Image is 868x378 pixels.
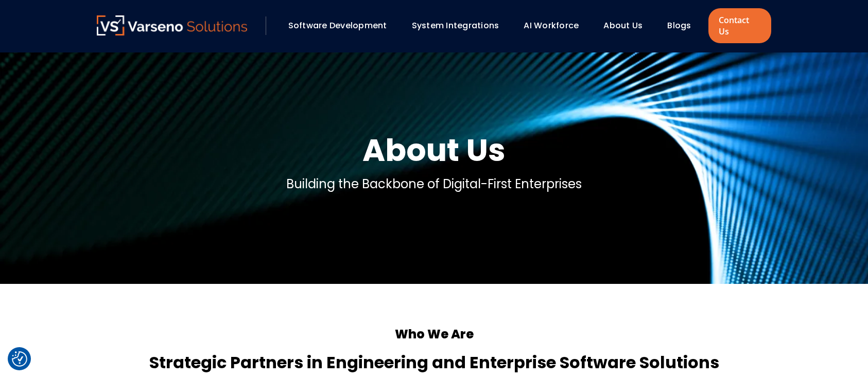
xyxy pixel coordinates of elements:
a: Software Development [288,20,387,31]
img: Revisit consent button [12,351,27,367]
a: About Us [603,20,643,31]
a: AI Workforce [524,20,579,31]
h5: Who We Are [97,325,771,344]
div: System Integrations [407,17,514,34]
h4: Strategic Partners in Engineering and Enterprise Software Solutions [97,350,771,375]
button: Cookie Settings [12,351,27,367]
p: Building the Backbone of Digital-First Enterprises [286,175,582,193]
h1: About Us [362,130,506,171]
div: Software Development [283,17,402,34]
a: Varseno Solutions – Product Engineering & IT Services [97,15,247,36]
img: Varseno Solutions – Product Engineering & IT Services [97,15,247,35]
a: Contact Us [708,8,771,43]
div: AI Workforce [518,17,593,34]
div: About Us [598,17,657,34]
a: Blogs [667,20,691,31]
div: Blogs [662,17,705,34]
a: System Integrations [412,20,499,31]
